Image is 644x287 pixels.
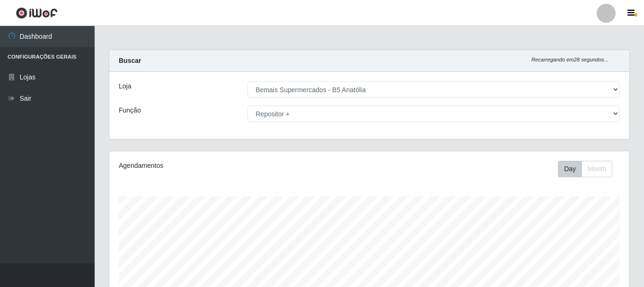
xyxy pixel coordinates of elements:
[119,161,319,171] div: Agendamentos
[558,161,612,177] div: First group
[119,105,141,115] label: Função
[582,161,612,177] button: Month
[531,57,609,62] i: Recarregando em 28 segundos...
[16,7,58,19] img: CoreUI Logo
[558,161,582,177] button: Day
[119,81,131,91] label: Loja
[558,161,620,177] div: Toolbar with button groups
[119,57,141,64] strong: Buscar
